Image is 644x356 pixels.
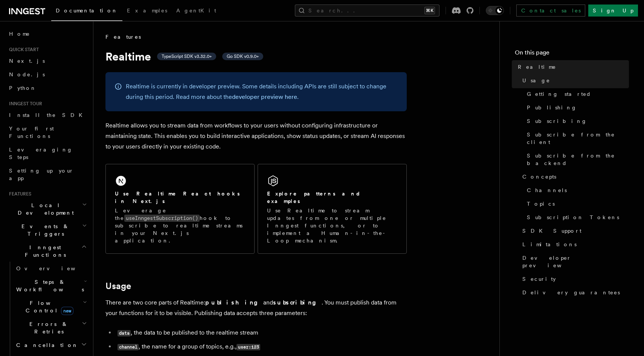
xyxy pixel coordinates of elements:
[232,93,297,100] a: developer preview here
[588,5,638,17] a: Sign Up
[6,81,89,95] a: Python
[527,104,577,111] span: Publishing
[524,101,629,114] a: Publishing
[205,299,263,306] strong: publishing
[518,63,556,71] span: Realtime
[118,330,131,336] code: data
[527,152,629,167] span: Subscribe from the backend
[122,2,172,20] a: Examples
[105,50,407,63] h1: Realtime
[519,74,629,87] a: Usage
[486,6,504,15] button: Toggle dark mode
[527,200,555,208] span: Topics
[515,48,629,60] h4: On this page
[237,344,260,350] code: user:123
[527,131,629,146] span: Subscribe from the client
[524,87,629,101] a: Getting started
[105,297,407,318] p: There are two core parts of Realtime: and . You must publish data from your functions for it to b...
[524,183,629,197] a: Channels
[13,275,89,296] button: Steps & Workflows
[9,58,45,64] span: Next.js
[273,299,322,306] strong: subscribing
[524,149,629,170] a: Subscribe from the backend
[13,278,84,293] span: Steps & Workflows
[9,112,87,118] span: Install the SDK
[9,85,37,91] span: Python
[56,8,118,14] span: Documentation
[524,197,629,211] a: Topics
[13,296,89,317] button: Flow Controlnew
[519,238,629,251] a: Limitations
[522,275,556,283] span: Security
[424,7,435,14] kbd: ⌘K
[176,8,216,14] span: AgentKit
[6,47,39,53] span: Quick start
[6,164,89,185] a: Setting up your app
[13,317,89,338] button: Errors & Retries
[105,164,255,254] a: Use Realtime React hooks in Next.jsLeverage theuseInngestSubscription()hook to subscribe to realt...
[9,126,54,139] span: Your first Functions
[524,114,629,128] a: Subscribing
[524,128,629,149] a: Subscribe from the client
[124,215,200,222] code: useInngestSubscription()
[6,201,82,217] span: Local Development
[126,81,398,102] p: Realtime is currently in developer preview. Some details including APIs are still subject to chan...
[115,327,407,338] li: , the data to be published to the realtime stream
[127,8,167,14] span: Examples
[6,68,89,81] a: Node.js
[115,207,245,244] p: Leverage the hook to subscribe to realtime streams in your Next.js application.
[9,168,74,181] span: Setting up your app
[6,241,89,262] button: Inngest Functions
[118,344,139,350] code: channel
[516,5,585,17] a: Contact sales
[527,186,567,194] span: Channels
[258,164,407,254] a: Explore patterns and examplesUse Realtime to stream updates from one or multiple Inngest function...
[519,251,629,272] a: Developer preview
[522,289,620,296] span: Delivery guarantees
[519,286,629,299] a: Delivery guarantees
[522,227,581,235] span: SDK Support
[13,320,82,335] span: Errors & Retries
[6,108,89,122] a: Install the SDK
[13,341,78,349] span: Cancellation
[267,207,397,244] p: Use Realtime to stream updates from one or multiple Inngest functions, or to implement a Human-in...
[13,299,83,314] span: Flow Control
[519,224,629,238] a: SDK Support
[6,220,89,241] button: Events & Triggers
[519,170,629,183] a: Concepts
[13,262,89,275] a: Overview
[519,272,629,286] a: Security
[16,265,94,271] span: Overview
[105,33,141,41] span: Features
[6,143,89,164] a: Leveraging Steps
[527,117,587,125] span: Subscribing
[51,2,122,21] a: Documentation
[6,198,89,220] button: Local Development
[6,244,81,259] span: Inngest Functions
[522,173,556,180] span: Concepts
[9,71,45,77] span: Node.js
[9,147,73,160] span: Leveraging Steps
[6,101,42,107] span: Inngest tour
[524,211,629,224] a: Subscription Tokens
[6,122,89,143] a: Your first Functions
[295,5,440,17] button: Search...⌘K
[162,53,212,59] span: TypeScript SDK v3.32.0+
[13,338,89,352] button: Cancellation
[6,54,89,68] a: Next.js
[6,27,89,41] a: Home
[9,30,30,38] span: Home
[522,77,550,84] span: Usage
[172,2,221,20] a: AgentKit
[105,281,131,291] a: Usage
[227,53,259,59] span: Go SDK v0.9.0+
[6,223,82,238] span: Events & Triggers
[6,191,31,197] span: Features
[267,190,397,205] h2: Explore patterns and examples
[115,190,245,205] h2: Use Realtime React hooks in Next.js
[515,60,629,74] a: Realtime
[115,341,407,352] li: , the name for a group of topics, e.g.,
[527,90,591,98] span: Getting started
[527,214,619,221] span: Subscription Tokens
[61,307,73,315] span: new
